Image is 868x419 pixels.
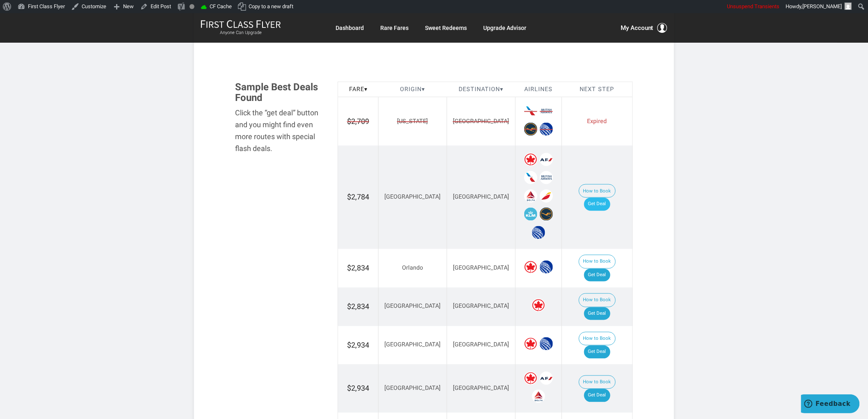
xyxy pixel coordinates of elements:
span: ▾ [500,86,503,93]
a: First Class FlyerAnyone Can Upgrade [201,20,281,36]
a: Sweet Redeems [425,21,467,35]
span: Air Canada [524,372,537,385]
span: Air Canada [524,153,537,166]
span: [PERSON_NAME] [803,3,842,9]
span: Unsuspend Transients [727,3,780,9]
span: [GEOGRAPHIC_DATA] [453,303,509,310]
span: [GEOGRAPHIC_DATA] [453,385,509,392]
th: Next Step [562,82,633,97]
span: Delta Airlines [532,390,545,403]
a: Dashboard [336,21,364,35]
span: Orlando [402,265,423,272]
span: [GEOGRAPHIC_DATA] [453,265,509,272]
button: My Account [621,23,667,33]
th: Destination [447,82,515,97]
button: How to Book [579,293,616,307]
button: How to Book [579,184,616,198]
span: Air Canada [524,337,537,350]
span: My Account [621,23,653,33]
th: Airlines [515,82,562,97]
span: [GEOGRAPHIC_DATA] [384,385,441,392]
a: Get Deal [584,198,610,211]
span: $2,784 [347,193,369,201]
a: Upgrade Advisor [483,21,526,35]
div: Click the “get deal” button and you might find even more routes with special flash deals. [235,107,325,154]
th: Fare [338,82,379,97]
span: Expired [587,118,607,125]
a: Get Deal [584,269,610,282]
th: Origin [379,82,447,97]
span: United [540,123,553,136]
span: Air France [540,153,553,166]
small: Anyone Can Upgrade [201,30,281,36]
button: How to Book [579,255,616,269]
iframe: Opens a widget where you can find more information [801,394,860,415]
a: Get Deal [584,389,610,402]
span: United [540,337,553,350]
a: Rare Fares [380,21,409,35]
a: Get Deal [584,307,610,321]
span: $2,934 [347,341,369,350]
span: British Airways [540,171,553,184]
span: $2,709 [347,116,369,127]
span: [GEOGRAPHIC_DATA] [384,303,441,310]
span: American Airlines [524,105,537,118]
span: [GEOGRAPHIC_DATA] [384,341,441,348]
button: How to Book [579,375,616,389]
span: [GEOGRAPHIC_DATA] [384,194,441,201]
span: KLM [524,208,537,221]
span: Air France [540,372,553,385]
h3: Sample Best Deals Found [235,82,325,103]
span: [US_STATE] [397,117,428,126]
span: Air Canada [532,299,545,312]
span: Lufthansa [540,208,553,221]
span: [GEOGRAPHIC_DATA] [453,341,509,348]
span: Iberia [540,190,553,203]
span: $2,834 [347,264,369,272]
span: ▾ [422,86,425,93]
span: $2,934 [347,384,369,393]
span: $2,834 [347,302,369,311]
span: American Airlines [524,171,537,184]
img: First Class Flyer [201,20,281,28]
span: [GEOGRAPHIC_DATA] [453,194,509,201]
span: British Airways [540,105,553,118]
span: ▾ [364,86,368,93]
span: Lufthansa [524,123,537,136]
a: Get Deal [584,346,610,359]
span: United [540,261,553,274]
span: United [532,226,545,239]
button: How to Book [579,332,616,346]
span: Air Canada [524,261,537,274]
span: Delta Airlines [524,190,537,203]
span: [GEOGRAPHIC_DATA] [453,117,509,126]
